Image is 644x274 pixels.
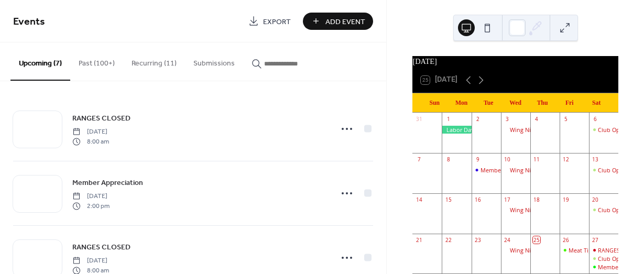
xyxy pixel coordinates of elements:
div: 8 [445,156,452,163]
a: RANGES CLOSED [72,241,130,253]
div: Members Meeting 7:00pm [472,166,501,174]
div: Club Open 12:00pm [589,206,618,214]
button: Add Event [303,13,373,30]
div: Members Meeting 7:00pm [481,166,551,174]
div: Member Appreciation [589,263,618,271]
a: RANGES CLOSED [72,112,130,124]
div: 6 [592,116,599,123]
div: Sun [421,93,448,113]
div: 13 [592,156,599,163]
span: [DATE] [72,127,109,137]
div: 17 [504,196,511,203]
div: Sat [583,93,610,113]
button: Past (100+) [70,42,123,80]
div: 11 [533,156,540,163]
span: 8:00 am [72,137,109,146]
div: 14 [416,196,423,203]
div: Wing Night - 5:00pm [510,246,564,254]
div: 5 [562,116,570,123]
span: RANGES CLOSED [72,113,130,124]
div: 2 [474,116,482,123]
div: 3 [504,116,511,123]
button: Upcoming (7) [10,42,70,81]
div: 9 [474,156,482,163]
div: 22 [445,236,452,244]
div: 15 [445,196,452,203]
div: Thu [529,93,556,113]
span: Member Appreciation [72,178,143,189]
div: Tue [475,93,502,113]
div: Wed [502,93,529,113]
a: Export [241,13,299,30]
div: 27 [592,236,599,244]
span: 2:00 pm [72,201,110,211]
span: Events [13,12,45,32]
div: Fri [556,93,583,113]
div: 26 [562,236,570,244]
div: Wing Night - 5:00pm [501,206,530,214]
div: Labor Day [442,126,471,134]
span: RANGES CLOSED [72,242,130,253]
div: 24 [504,236,511,244]
div: Wing Night - 5:00pm [501,126,530,134]
div: 4 [533,116,540,123]
div: Club Open 12:00pm [589,126,618,134]
div: Meat Tip Night [560,246,589,254]
div: 20 [592,196,599,203]
span: Add Event [325,16,365,27]
div: Wing Night - 5:00pm [510,126,564,134]
div: 10 [504,156,511,163]
div: [DATE] [412,56,618,68]
div: Wing Night - 5:00pm [501,166,530,174]
div: 7 [416,156,423,163]
div: 25 [533,236,540,244]
div: Meat Tip Night [569,246,608,254]
div: 23 [474,236,482,244]
div: 21 [416,236,423,244]
div: Wing Night - 5:00pm [510,166,564,174]
div: Mon [448,93,475,113]
span: [DATE] [72,192,110,201]
div: RANGES CLOSED [589,246,618,254]
button: Submissions [185,42,243,80]
div: 31 [416,116,423,123]
div: 16 [474,196,482,203]
div: 18 [533,196,540,203]
div: Wing Night - 5:00pm [510,206,564,214]
div: 1 [445,116,452,123]
div: RANGES CLOSED [598,246,643,254]
div: Club Open 12:00pm [589,255,618,262]
span: [DATE] [72,256,109,266]
button: Recurring (11) [123,42,185,80]
div: Club Open 12:00pm [589,166,618,174]
div: 19 [562,196,570,203]
div: Wing Night - 5:00pm [501,246,530,254]
span: Export [263,16,291,27]
div: 12 [562,156,570,163]
a: Member Appreciation [72,177,143,189]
